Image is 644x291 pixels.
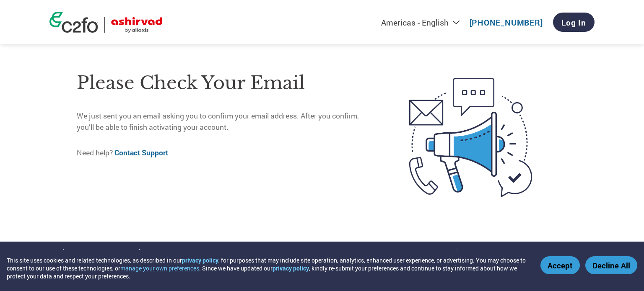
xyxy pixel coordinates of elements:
img: c2fo logo [49,12,98,33]
h1: Please check your email [77,70,374,97]
img: Ashirvad [111,17,162,33]
a: Privacy [56,247,78,256]
p: © 2024 Pollen, Inc. All rights reserved / Pat. 10,817,932 and Pat. 11,100,477. [394,247,595,256]
a: Log In [553,13,595,32]
a: Security [122,247,146,256]
div: This site uses cookies and related technologies, as described in our , for purposes that may incl... [7,256,528,280]
button: Decline All [585,256,637,274]
a: [PHONE_NUMBER] [470,17,543,28]
img: open-email [374,63,567,212]
p: Need help? [77,147,374,158]
p: We just sent you an email asking you to confirm your email address. After you confirm, you’ll be ... [77,111,374,133]
a: Terms [91,247,109,256]
button: manage your own preferences [120,264,199,272]
a: privacy policy [273,264,309,272]
button: Accept [540,256,580,274]
a: Contact Support [114,148,168,157]
a: privacy policy [182,256,218,264]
